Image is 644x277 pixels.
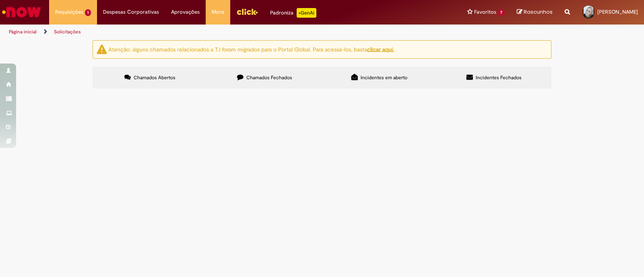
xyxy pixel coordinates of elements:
div: Padroniza [270,8,316,18]
a: Solicitações [54,29,81,35]
span: [PERSON_NAME] [597,8,638,15]
span: 7 [498,9,505,16]
ul: Trilhas de página [6,25,423,39]
span: More [212,8,224,16]
img: ServiceNow [1,4,42,20]
span: Requisições [55,8,83,16]
span: Incidentes em aberto [361,74,407,81]
span: Incidentes Fechados [476,74,522,81]
span: Favoritos [474,8,496,16]
a: Página inicial [9,29,37,35]
img: click_logo_yellow_360x200.png [236,6,258,18]
span: Chamados Abertos [134,74,175,81]
a: Rascunhos [517,8,553,16]
span: Chamados Fechados [246,74,292,81]
p: +GenAi [297,8,316,18]
ng-bind-html: Atenção: alguns chamados relacionados a T.I foram migrados para o Portal Global. Para acessá-los,... [108,45,394,53]
span: Despesas Corporativas [103,8,159,16]
a: clicar aqui. [367,45,394,53]
span: Aprovações [171,8,200,16]
span: 1 [85,9,91,16]
span: Rascunhos [524,8,553,16]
